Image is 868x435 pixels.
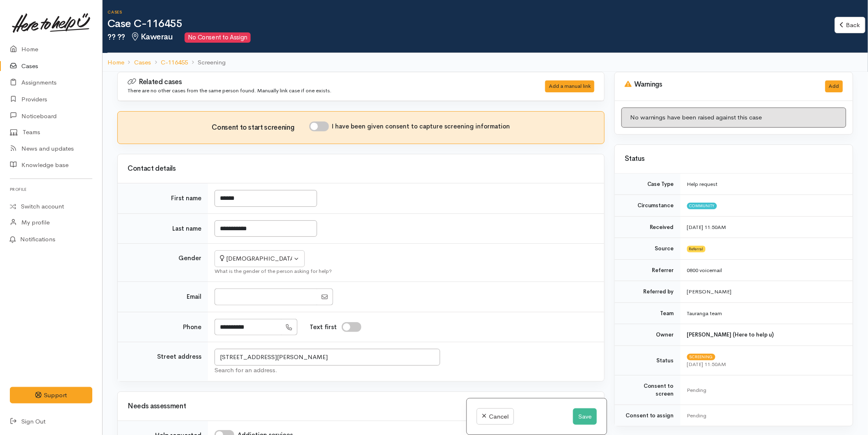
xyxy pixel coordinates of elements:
[615,174,681,195] td: Case Type
[625,155,843,163] h3: Status
[477,408,514,425] a: Cancel
[187,292,201,302] label: Email
[332,122,510,131] label: I have been given consent to capture screening information
[212,124,309,132] h3: Consent to start screening
[215,366,594,375] div: Search for an address.
[215,349,440,366] input: Enter a location
[615,259,681,281] td: Referrer
[687,386,843,394] div: Pending
[107,10,835,14] h6: Cases
[128,403,594,410] h3: Needs assessment
[545,80,594,92] div: Add a manual link
[103,53,868,72] nav: breadcrumb
[215,250,305,267] button: Female
[621,108,846,128] div: No warnings have been raised against this case
[134,58,151,67] a: Cases
[128,78,515,86] h3: Related cases
[615,238,681,260] td: Source
[128,165,594,173] h3: Contact details
[687,203,717,209] span: Community
[835,17,866,34] a: Back
[687,354,715,360] span: Screening
[161,58,188,67] a: C-116455
[10,387,92,404] button: Support
[681,259,853,281] td: 0800 voicemail
[615,281,681,303] td: Referred by
[171,194,201,203] label: First name
[107,32,835,43] h2: ?? ??
[172,224,201,234] label: Last name
[687,224,726,231] time: [DATE] 11:50AM
[625,80,815,89] h3: Warnings
[687,412,843,420] div: Pending
[183,323,201,332] label: Phone
[573,408,597,425] button: Save
[615,346,681,375] td: Status
[157,352,201,362] label: Street address
[687,246,706,252] span: Referral
[825,80,843,92] button: Add
[681,281,853,303] td: [PERSON_NAME]
[615,324,681,346] td: Owner
[615,216,681,238] td: Received
[130,32,173,42] span: Kawerau
[220,254,292,263] div: [DEMOGRAPHIC_DATA]
[681,174,853,195] td: Help request
[215,267,594,275] div: What is the gender of the person asking for help?
[687,310,722,317] span: Tauranga team
[310,323,337,332] label: Text first
[615,375,681,405] td: Consent to screen
[10,184,92,195] h6: Profile
[107,18,835,30] h1: Case C-116455
[185,32,250,43] span: No Consent to Assign
[687,360,843,369] div: [DATE] 11:50AM
[178,254,201,263] label: Gender
[687,331,774,338] b: [PERSON_NAME] (Here to help u)
[615,302,681,324] td: Team
[188,58,226,67] li: Screening
[128,87,331,94] small: There are no other cases from the same person found. Manually link case if one exists.
[615,195,681,217] td: Circumstance
[107,58,124,67] a: Home
[615,405,681,426] td: Consent to assign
